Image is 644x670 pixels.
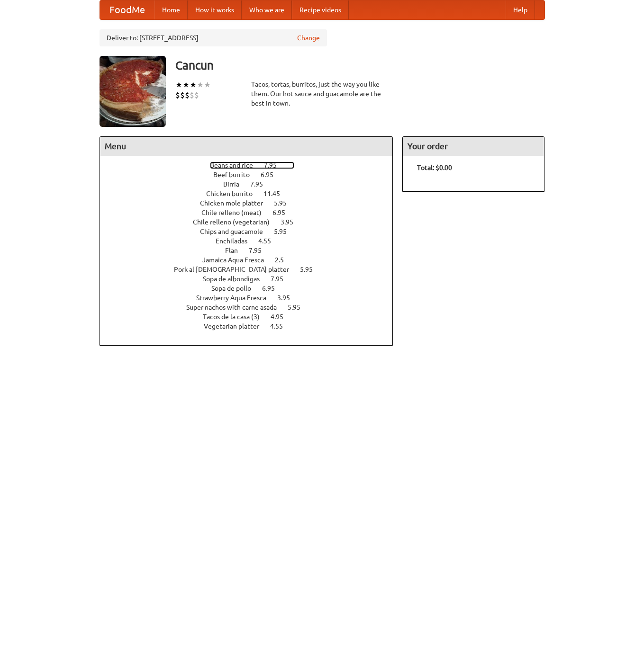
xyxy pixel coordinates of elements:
li: $ [175,90,180,100]
li: ★ [204,80,211,90]
span: 7.95 [264,161,286,169]
a: Pork al [DEMOGRAPHIC_DATA] platter 5.95 [174,266,330,273]
span: 6.95 [261,171,283,179]
a: How it works [188,0,242,19]
span: 6.95 [262,285,284,292]
a: Home [154,0,188,19]
span: Tacos de la casa (3) [203,313,269,321]
span: Sopa de pollo [211,285,261,292]
a: Chile relleno (vegetarian) 3.95 [193,218,311,226]
li: ★ [197,80,204,90]
span: 5.95 [288,304,310,311]
span: Pork al [DEMOGRAPHIC_DATA] platter [174,266,299,273]
span: 3.95 [277,294,299,302]
span: Chile relleno (vegetarian) [193,218,279,226]
span: 2.5 [275,256,293,264]
a: Enchiladas 4.55 [216,237,289,245]
span: Flan [225,247,247,254]
span: 4.55 [270,322,292,330]
li: $ [180,90,185,100]
span: Chips and guacamole [200,228,272,235]
span: Chile relleno (meat) [201,209,271,216]
a: Jamaica Aqua Fresca 2.5 [202,256,301,264]
span: 7.95 [271,275,293,283]
span: 5.95 [300,266,322,273]
a: Beans and rice 7.95 [210,161,294,169]
a: Chicken mole platter 5.95 [200,199,304,207]
h4: Your order [403,137,544,156]
a: Strawberry Aqua Fresca 3.95 [196,294,308,302]
a: Super nachos with carne asada 5.95 [186,304,318,311]
a: Chile relleno (meat) 6.95 [201,209,303,216]
li: ★ [190,80,197,90]
a: Beef burrito 6.95 [213,171,291,179]
a: Tacos de la casa (3) 4.95 [203,313,301,321]
a: Birria 7.95 [223,180,281,188]
li: $ [194,90,199,100]
h4: Menu [100,137,393,156]
li: $ [185,90,190,100]
span: 7.95 [250,180,272,188]
span: 4.95 [271,313,293,321]
li: ★ [175,80,182,90]
span: Jamaica Aqua Fresca [202,256,273,264]
span: 7.95 [249,247,271,254]
span: Sopa de albondigas [203,275,269,283]
span: 5.95 [274,199,296,207]
h3: Cancun [175,56,545,75]
span: 11.45 [263,190,290,197]
span: Strawberry Aqua Fresca [196,294,276,302]
span: Super nachos with carne asada [186,304,286,311]
span: 6.95 [272,209,295,216]
div: Deliver to: [STREET_ADDRESS] [100,29,327,46]
a: Who we are [242,0,292,19]
a: Chips and guacamole 5.95 [200,228,304,235]
li: ★ [182,80,190,90]
a: Vegetarian platter 4.55 [204,322,300,330]
a: Sopa de pollo 6.95 [211,285,292,292]
span: Beans and rice [210,161,263,169]
a: Help [506,0,535,19]
a: Flan 7.95 [225,247,279,254]
span: 3.95 [281,218,303,226]
img: angular.jpg [100,56,166,127]
a: FoodMe [100,0,154,19]
div: Tacos, tortas, burritos, just the way you like them. Our hot sauce and guacamole are the best in ... [251,80,393,108]
a: Change [297,33,320,43]
span: Vegetarian platter [204,322,269,330]
span: Chicken burrito [206,190,262,197]
a: Sopa de albondigas 7.95 [203,275,301,283]
span: Birria [223,180,249,188]
a: Recipe videos [292,0,349,19]
span: Enchiladas [216,237,257,245]
span: 4.55 [258,237,281,245]
b: Total: $0.00 [417,164,452,171]
span: 5.95 [274,228,296,235]
span: Beef burrito [213,171,259,179]
a: Chicken burrito 11.45 [206,190,298,197]
span: Chicken mole platter [200,199,272,207]
li: $ [190,90,194,100]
